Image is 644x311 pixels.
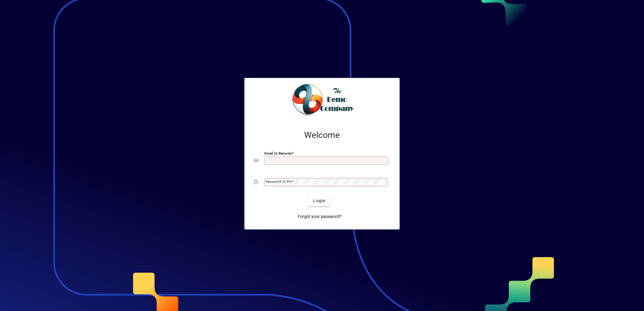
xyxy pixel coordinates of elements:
[264,151,292,155] mat-label: Email or Barcode
[308,196,330,206] button: Login
[254,130,390,140] h2: Welcome
[295,211,344,222] a: Forgot your password?
[313,198,326,204] span: Login
[298,213,342,220] span: Forgot your password?
[266,179,292,184] mat-label: Password or Pin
